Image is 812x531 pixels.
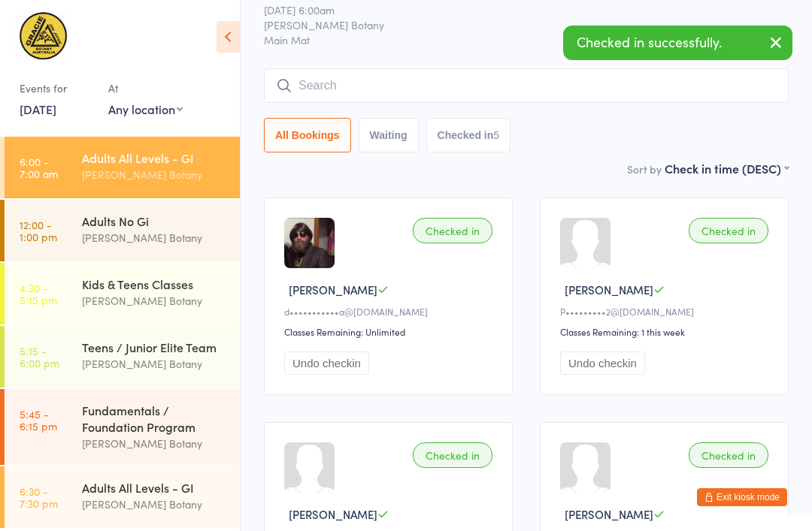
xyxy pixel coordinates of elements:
button: Undo checkin [560,351,645,375]
div: Events for [20,76,93,101]
div: Adults All Levels - GI [82,479,227,496]
a: 12:00 -1:00 pmAdults No Gi[PERSON_NAME] Botany [5,200,240,261]
span: Main Mat [264,32,789,47]
img: image1660111267.png [284,218,335,268]
span: [PERSON_NAME] [565,506,653,522]
div: Check in time (DESC) [665,160,789,176]
time: 6:30 - 7:30 pm [20,485,58,509]
img: Gracie Botany [15,11,71,61]
div: Checked in [413,218,492,243]
div: Classes Remaining: Unlimited [284,325,497,338]
div: Checked in [413,442,492,468]
div: 5 [493,129,499,141]
time: 6:00 - 7:00 am [20,155,58,180]
span: [PERSON_NAME] Botany [264,17,765,32]
span: [PERSON_NAME] [289,506,377,522]
span: [DATE] 6:00am [264,2,765,17]
span: [PERSON_NAME] [565,282,653,297]
div: Classes Remaining: 1 this week [560,325,773,338]
div: [PERSON_NAME] Botany [82,496,227,513]
div: Fundamentals / Foundation Program [82,402,227,435]
label: Sort by [627,161,662,176]
a: 6:30 -7:30 pmAdults All Levels - GI[PERSON_NAME] Botany [5,466,240,528]
a: 6:00 -7:00 amAdults All Levels - GI[PERSON_NAME] Botany [5,137,240,198]
div: Teens / Junior Elite Team [82,339,227,355]
div: Any location [108,101,183,117]
div: At [108,76,183,101]
div: Adults No Gi [82,213,227,229]
div: Checked in successfully. [563,26,792,60]
div: [PERSON_NAME] Botany [82,292,227,309]
button: Waiting [359,118,419,152]
button: All Bookings [264,118,351,152]
button: Undo checkin [284,351,369,375]
a: [DATE] [20,101,56,117]
time: 5:45 - 6:15 pm [20,408,57,432]
time: 4:30 - 5:15 pm [20,282,57,306]
button: Exit kiosk mode [697,488,787,506]
div: Kids & Teens Classes [82,276,227,292]
a: 4:30 -5:15 pmKids & Teens Classes[PERSON_NAME] Botany [5,263,240,324]
div: Checked in [689,442,768,468]
div: Adults All Levels - GI [82,149,227,166]
span: [PERSON_NAME] [289,282,377,297]
button: Checked in5 [426,118,511,152]
div: [PERSON_NAME] Botany [82,435,227,452]
div: [PERSON_NAME] Botany [82,355,227,373]
div: [PERSON_NAME] Botany [82,166,227,183]
div: Checked in [689,218,768,243]
div: [PERSON_NAME] Botany [82,229,227,246]
a: 5:15 -6:00 pmTeens / Junior Elite Team[PERSON_NAME] Botany [5,326,240,388]
div: d•••••••••••a@[DOMAIN_NAME] [284,305,497,318]
div: P•••••••••2@[DOMAIN_NAME] [560,305,773,318]
time: 5:15 - 6:00 pm [20,345,59,369]
input: Search [264,68,789,103]
time: 12:00 - 1:00 pm [20,219,57,243]
a: 5:45 -6:15 pmFundamentals / Foundation Program[PERSON_NAME] Botany [5,389,240,465]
